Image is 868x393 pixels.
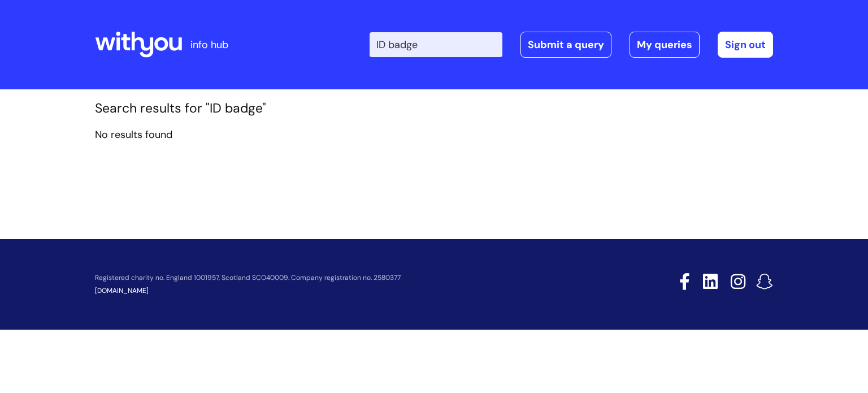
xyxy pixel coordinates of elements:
p: info hub [190,36,228,54]
p: No results found [95,126,773,144]
p: Registered charity no. England 1001957, Scotland SCO40009. Company registration no. 2580377 [95,274,599,282]
a: Submit a query [520,32,611,58]
a: Sign out [718,32,773,58]
a: My queries [630,32,700,58]
h1: Search results for "ID badge" [95,101,773,116]
div: | - [370,32,773,58]
input: Search [370,32,502,57]
a: [DOMAIN_NAME] [95,286,149,295]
